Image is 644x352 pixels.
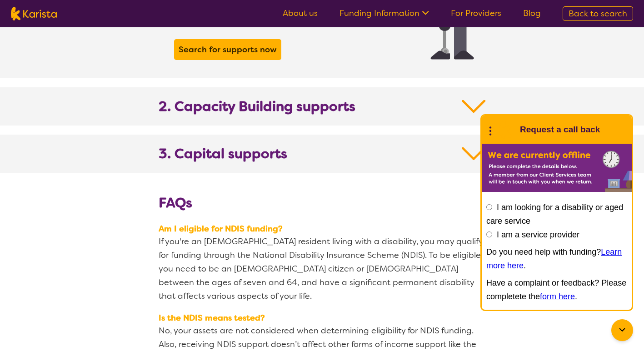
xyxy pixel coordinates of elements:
a: For Providers [451,8,501,19]
p: If you're an [DEMOGRAPHIC_DATA] resident living with a disability, you may qualify for funding th... [159,235,486,303]
b: Search for supports now [179,44,277,55]
a: form here [540,292,575,301]
img: Karista logo [11,7,57,20]
b: 2. Capacity Building supports [159,98,355,115]
span: Back to search [569,8,627,19]
a: Search for supports now [176,41,279,58]
span: Is the NDIS means tested? [159,312,486,324]
img: Karista offline chat form to request call back [482,144,632,192]
span: Am I eligible for NDIS funding? [159,223,486,235]
label: I am a service provider [497,230,579,239]
a: Funding Information [339,8,429,19]
b: FAQs [159,194,192,212]
img: Down Arrow [462,98,486,115]
h1: Request a call back [520,123,600,136]
label: I am looking for a disability or aged care service [486,203,623,226]
b: 3. Capital supports [159,146,287,162]
p: Have a complaint or feedback? Please completete the . [486,276,627,303]
a: Blog [523,8,541,19]
img: Down Arrow [462,146,486,162]
img: Karista [496,121,514,139]
a: Back to search [563,6,633,21]
a: About us [283,8,318,19]
p: Do you need help with funding? . [486,245,627,272]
